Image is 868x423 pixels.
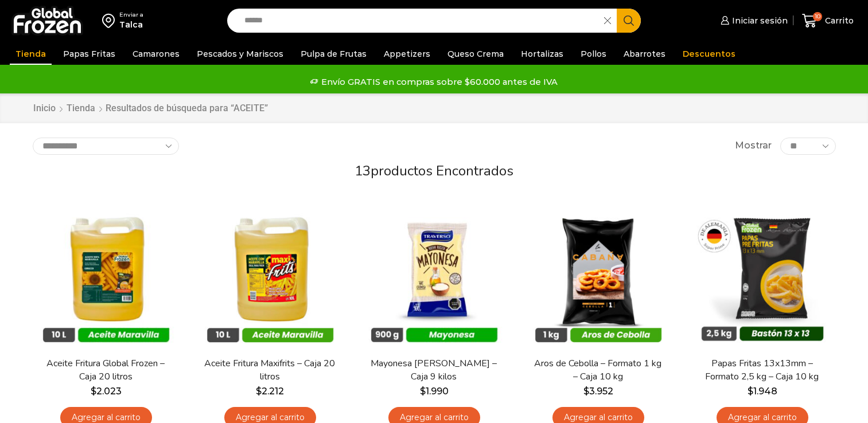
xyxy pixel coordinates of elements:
[66,102,96,115] a: Tienda
[119,19,143,30] div: Talca
[748,386,777,397] bdi: 1.948
[102,11,119,30] img: address-field-icon.svg
[575,43,612,65] a: Pollos
[106,103,268,113] h1: Resultados de búsqueda para “ACEITE”
[372,320,496,340] span: Vista Rápida
[822,15,854,26] span: Carrito
[208,320,332,340] span: Vista Rápida
[295,43,372,65] a: Pulpa de Frutas
[355,162,371,180] span: 13
[33,102,268,115] nav: Breadcrumb
[91,386,122,397] bdi: 2.023
[191,43,289,65] a: Pescados y Mariscos
[256,386,262,397] span: $
[204,357,336,383] a: Aceite Fritura Maxifrits – Caja 20 litros
[420,386,449,397] bdi: 1.990
[677,43,741,65] a: Descuentos
[127,43,185,65] a: Camarones
[256,386,284,397] bdi: 2.212
[583,386,613,397] bdi: 3.952
[700,320,824,340] span: Vista Rápida
[515,43,569,65] a: Hortalizas
[371,162,513,180] span: productos encontrados
[729,15,788,26] span: Iniciar sesión
[813,12,822,21] span: 10
[57,43,121,65] a: Papas Fritas
[536,320,660,340] span: Vista Rápida
[583,386,589,397] span: $
[735,139,772,152] span: Mostrar
[748,386,753,397] span: $
[119,11,143,19] div: Enviar a
[420,386,426,397] span: $
[696,357,828,383] a: Papas Fritas 13x13mm – Formato 2,5 kg – Caja 10 kg
[10,43,52,65] a: Tienda
[378,43,436,65] a: Appetizers
[33,138,179,155] select: Pedido de la tienda
[617,9,641,33] button: Search button
[799,7,857,34] a: 10 Carrito
[718,9,788,32] a: Iniciar sesión
[532,357,664,383] a: Aros de Cebolla – Formato 1 kg – Caja 10 kg
[44,320,168,340] span: Vista Rápida
[40,357,172,383] a: Aceite Fritura Global Frozen – Caja 20 litros
[91,386,96,397] span: $
[368,357,500,383] a: Mayonesa [PERSON_NAME] – Caja 9 kilos
[618,43,671,65] a: Abarrotes
[33,102,56,115] a: Inicio
[442,43,509,65] a: Queso Crema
